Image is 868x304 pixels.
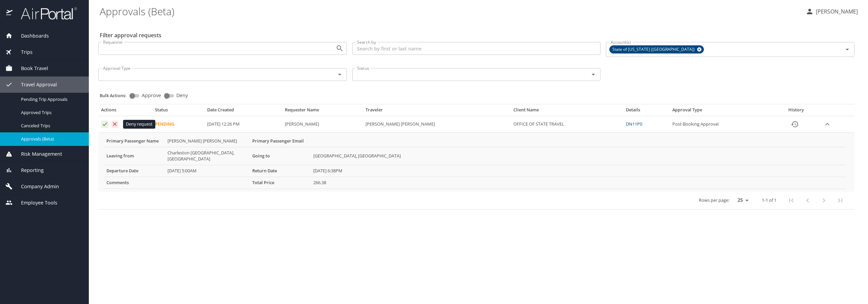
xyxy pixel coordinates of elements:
[814,7,858,16] p: [PERSON_NAME]
[176,93,188,98] span: Deny
[670,116,773,133] td: Post-Booking Approval
[762,198,776,202] p: 1-1 of 1
[21,109,81,116] span: Approved Trips
[787,116,803,132] button: History
[98,107,152,116] th: Actions
[13,32,49,40] span: Dashboards
[13,183,59,190] span: Company Admin
[609,45,704,53] div: State of [US_STATE] ([GEOGRAPHIC_DATA])
[670,107,773,116] th: Approval Type
[100,30,161,41] h2: Filter approval requests
[311,147,846,165] td: [GEOGRAPHIC_DATA], [GEOGRAPHIC_DATA]
[511,107,623,116] th: Client Name
[773,107,820,116] th: History
[282,107,363,116] th: Requester Name
[822,119,832,129] button: expand row
[250,177,311,189] th: Total Price
[100,1,800,22] h1: Approvals (Beta)
[13,48,33,56] span: Trips
[204,107,282,116] th: Date Created
[13,199,57,207] span: Employee Tools
[610,46,699,53] span: State of [US_STATE] ([GEOGRAPHIC_DATA])
[204,116,282,133] td: [DATE] 12:26 PM
[104,135,165,147] th: Primary Passenger Name
[142,93,161,98] span: Approve
[13,81,57,88] span: Travel Approval
[803,5,861,18] button: [PERSON_NAME]
[104,165,165,177] th: Departure Date
[335,44,344,53] button: Open
[511,116,623,133] td: OFFICE OF STATE TRAVEL
[21,123,81,129] span: Canceled Trips
[13,65,48,72] span: Book Travel
[352,42,601,55] input: Search by first or last name
[335,70,344,79] button: Open
[13,7,77,20] img: airportal-logo.png
[623,107,670,116] th: Details
[100,92,132,99] p: Bulk Actions:
[589,70,598,79] button: Open
[363,107,511,116] th: Traveler
[165,147,250,165] td: Charleston [GEOGRAPHIC_DATA], [GEOGRAPHIC_DATA]
[152,107,204,116] th: Status
[250,147,311,165] th: Going to
[21,136,81,142] span: Approvals (Beta)
[165,135,250,147] td: [PERSON_NAME] [PERSON_NAME]
[626,121,642,127] a: DN11P0
[101,121,108,128] button: Approve request
[98,107,854,209] table: Approval table
[6,7,13,20] img: icon-airportal.png
[104,147,165,165] th: Leaving from
[363,116,511,133] td: [PERSON_NAME] [PERSON_NAME]
[104,177,165,189] th: Comments
[13,167,44,174] span: Reporting
[311,177,846,189] td: 266.38
[250,165,311,177] th: Return Date
[165,165,250,177] td: [DATE] 5:00AM
[732,195,751,205] select: rows per page
[250,135,311,147] th: Primary Passenger Email
[21,96,81,103] span: Pending Trip Approvals
[311,165,846,177] td: [DATE] 6:38PM
[152,116,204,133] td: Pending
[282,116,363,133] td: [PERSON_NAME]
[104,135,846,189] table: More info for approvals
[13,150,62,158] span: Risk Management
[843,45,852,54] button: Open
[699,198,729,202] p: Rows per page:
